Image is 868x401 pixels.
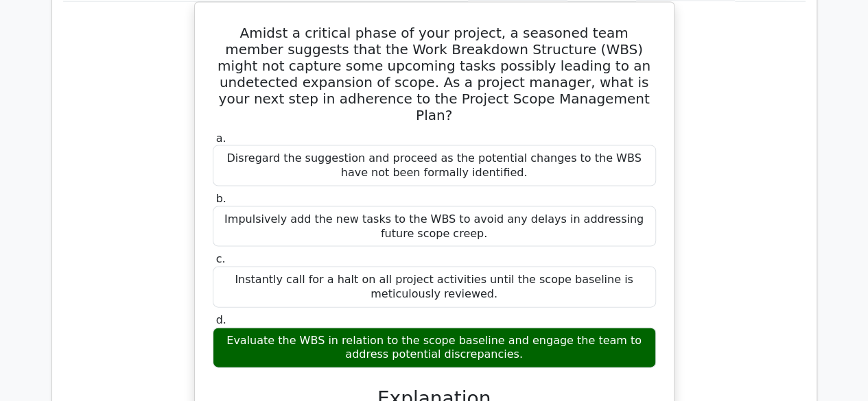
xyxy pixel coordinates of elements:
[216,132,226,145] span: a.
[216,252,226,265] span: c.
[216,192,226,205] span: b.
[213,145,656,186] div: Disregard the suggestion and proceed as the potential changes to the WBS have not been formally i...
[213,267,656,308] div: Instantly call for a halt on all project activities until the scope baseline is meticulously revi...
[213,206,656,247] div: Impulsively add the new tasks to the WBS to avoid any delays in addressing future scope creep.
[211,25,657,123] h5: Amidst a critical phase of your project, a seasoned team member suggests that the Work Breakdown ...
[213,328,656,369] div: Evaluate the WBS in relation to the scope baseline and engage the team to address potential discr...
[216,313,226,326] span: d.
